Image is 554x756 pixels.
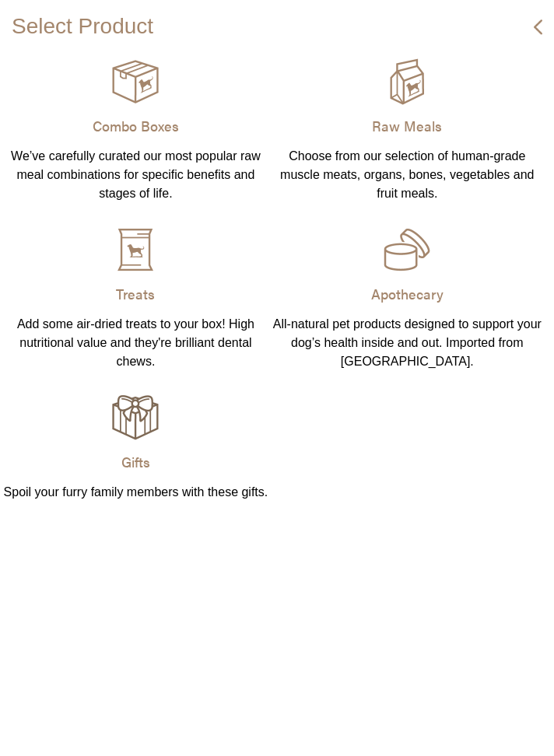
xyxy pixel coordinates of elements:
[272,226,543,394] a: Apothecary All-natural pet products designed to support your dog’s health inside and out. Importe...
[272,278,543,310] p: Apothecary
[534,19,542,35] img: DropDown.png
[112,394,159,441] img: TBD_Gifts_Hover.png
[272,58,543,226] a: Raw Meals Choose from our selection of human-grade muscle meats, organs, bones, vegetables and fr...
[272,315,543,371] div: All-natural pet products designed to support your dog’s health inside and out. Imported from [GEO...
[272,147,543,203] div: Choose from our selection of human-grade muscle meats, organs, bones, vegetables and fruit meals.
[272,110,543,142] p: Raw Meals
